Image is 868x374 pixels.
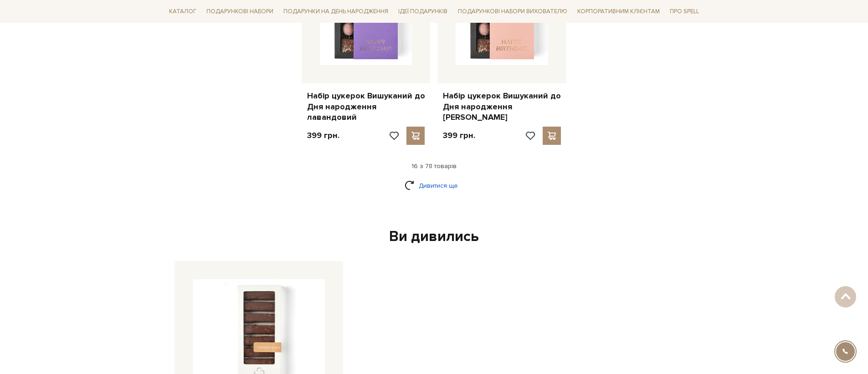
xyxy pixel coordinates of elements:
[307,91,425,123] a: Набір цукерок Вишуканий до Дня народження лавандовий
[171,227,698,246] div: Ви дивились
[443,130,475,141] p: 399 грн.
[307,130,339,141] p: 399 грн.
[454,4,571,19] a: Подарункові набори вихователю
[203,5,277,19] a: Подарункові набори
[280,5,392,19] a: Подарунки на День народження
[666,5,703,19] a: Про Spell
[165,5,200,19] a: Каталог
[395,5,451,19] a: Ідеї подарунків
[443,91,561,123] a: Набір цукерок Вишуканий до Дня народження [PERSON_NAME]
[405,178,464,194] a: Дивитися ще
[574,4,663,19] a: Корпоративним клієнтам
[162,162,707,170] div: 16 з 78 товарів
